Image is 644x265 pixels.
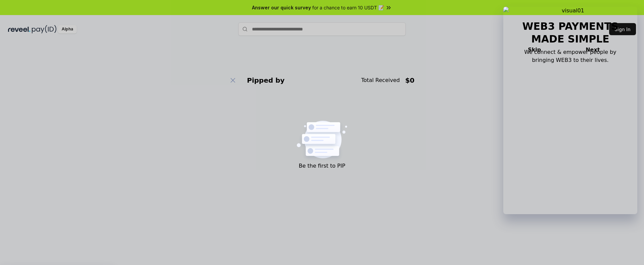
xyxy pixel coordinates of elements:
[405,76,414,85] div: $ 0
[560,40,626,60] button: Next
[361,76,400,84] div: Total Received
[299,162,345,170] div: Be the first to PIP
[247,76,284,85] div: Pipped by
[515,40,554,60] button: Skip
